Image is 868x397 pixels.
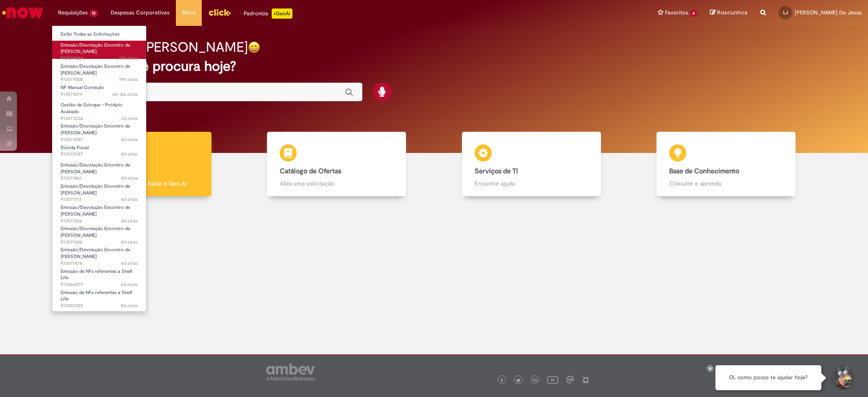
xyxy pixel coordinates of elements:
span: Dúvida Fiscal [61,144,89,151]
time: 22/09/2025 23:15:14 [121,303,138,309]
img: logo_footer_twitter.png [516,378,520,383]
span: Emissão/Devolução Encontro de [PERSON_NAME] [61,123,130,136]
span: NF Manual Correção [61,84,104,91]
span: Despesas Corporativas [111,8,170,17]
a: Catálogo de Ofertas Abra uma solicitação [239,132,434,197]
time: 26/09/2025 16:11:52 [121,260,138,267]
span: R13571861 [61,175,138,182]
b: Serviços de TI [475,167,518,175]
span: R13571500 [61,239,138,246]
time: 29/09/2025 19:59:59 [119,55,138,61]
span: R13571522 [61,218,138,225]
span: 8d atrás [121,303,138,309]
time: 26/09/2025 16:18:00 [121,218,138,224]
time: 27/09/2025 13:40:13 [121,136,138,143]
a: Aberto R13571861 : Emissão/Devolução Encontro de Contas Fornecedor [52,161,146,179]
span: 4d atrás [121,218,138,224]
span: 18h atrás [119,55,138,61]
span: R13566877 [61,281,138,288]
img: click_logo_yellow_360x200.png [208,6,231,19]
span: um dia atrás [112,91,138,97]
p: Abra uma solicitação [280,179,393,188]
a: Aberto R13572287 : Dúvida Fiscal [52,143,146,159]
span: R13579054 [61,55,138,62]
time: 26/09/2025 16:43:36 [121,196,138,203]
span: 6 [690,10,697,17]
span: 4d atrás [121,239,138,245]
time: 26/09/2025 16:59:41 [121,175,138,181]
span: LJ [783,10,788,15]
span: R13557095 [61,303,138,309]
span: 3d atrás [121,115,138,122]
a: Aberto R13571713 : Emissão/Devolução Encontro de Contas Fornecedor [52,182,146,200]
span: R13573236 [61,115,138,122]
img: happy-face.png [248,41,260,53]
time: 29/09/2025 09:59:29 [112,91,138,97]
h2: Boa tarde, [PERSON_NAME] [76,40,248,55]
a: Aberto R13566877 : Emissão de NFs referentes a Shelf Life [52,267,146,285]
span: Requisições [58,8,88,17]
time: 25/09/2025 14:22:18 [121,281,138,288]
button: Iniciar Conversa de Suporte [830,365,855,391]
img: logo_footer_linkedin.png [533,378,537,383]
span: R13572287 [61,151,138,158]
a: Base de Conhecimento Consulte e aprenda [629,132,824,197]
span: Emissão de NFs referentes a Shelf Life [61,289,132,303]
span: 19h atrás [119,76,138,83]
span: Gestão de Estoque – Produto Acabado [61,102,122,115]
span: Emissão/Devolução Encontro de [PERSON_NAME] [61,63,130,76]
a: Aberto R13575519 : NF Manual Correção [52,83,146,99]
span: R13571478 [61,260,138,267]
b: Catálogo de Ofertas [280,167,341,175]
a: Aberto R13571522 : Emissão/Devolução Encontro de Contas Fornecedor [52,203,146,221]
a: Aberto R13573087 : Emissão/Devolução Encontro de Contas Fornecedor [52,122,146,140]
span: R13571713 [61,196,138,203]
a: Aberto R13571478 : Emissão/Devolução Encontro de Contas Fornecedor [52,245,146,264]
img: logo_footer_workplace.png [566,376,574,383]
a: Aberto R13579054 : Emissão/Devolução Encontro de Contas Fornecedor [52,41,146,59]
a: Rascunhos [710,9,748,17]
a: Aberto R13557095 : Emissão de NFs referentes a Shelf Life [52,288,146,306]
h2: O que você procura hoje? [76,59,792,74]
span: [PERSON_NAME] De Jesus [795,9,862,16]
span: R13579008 [61,76,138,83]
a: Aberto R13571500 : Emissão/Devolução Encontro de Contas Fornecedor [52,224,146,242]
span: Emissão/Devolução Encontro de [PERSON_NAME] [61,162,130,175]
span: 6d atrás [121,281,138,288]
span: 4d atrás [121,151,138,157]
a: Exibir Todas as Solicitações [52,30,146,39]
span: Emissão/Devolução Encontro de [PERSON_NAME] [61,183,130,196]
a: Serviços de TI Encontre ajuda [434,132,629,197]
span: R13573087 [61,136,138,143]
img: ServiceNow [1,4,45,21]
span: Rascunhos [717,8,748,17]
span: 4d atrás [121,136,138,143]
div: Oi, como posso te ajudar hoje? [715,365,821,390]
p: +GenAi [272,8,292,19]
time: 26/09/2025 16:14:53 [121,239,138,245]
p: Encontre ajuda [475,179,588,188]
span: 4d atrás [121,196,138,203]
span: Emissão/Devolução Encontro de [PERSON_NAME] [61,42,130,55]
span: More [182,8,195,17]
div: Padroniza [244,8,292,19]
span: Favoritos [665,8,688,17]
span: Emissão/Devolução Encontro de [PERSON_NAME] [61,247,130,260]
span: 13 [89,10,98,17]
span: Emissão/Devolução Encontro de [PERSON_NAME] [61,204,130,217]
img: logo_footer_youtube.png [547,374,558,385]
a: Tirar dúvidas Tirar dúvidas com Lupi Assist e Gen Ai [45,132,239,197]
a: Aberto R13573236 : Gestão de Estoque – Produto Acabado [52,100,146,119]
img: logo_footer_naosei.png [582,376,590,383]
span: Emissão/Devolução Encontro de [PERSON_NAME] [61,225,130,239]
time: 29/09/2025 19:40:04 [119,76,138,83]
span: Emissão de NFs referentes a Shelf Life [61,268,132,281]
ul: Requisições [52,25,147,312]
span: R13575519 [61,91,138,98]
time: 26/09/2025 19:11:23 [121,151,138,157]
b: Base de Conhecimento [669,167,739,175]
p: Consulte e aprenda [669,179,783,188]
img: logo_footer_ambev_rotulo_gray.png [266,364,315,380]
span: 4d atrás [121,260,138,267]
time: 27/09/2025 17:05:00 [121,115,138,122]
